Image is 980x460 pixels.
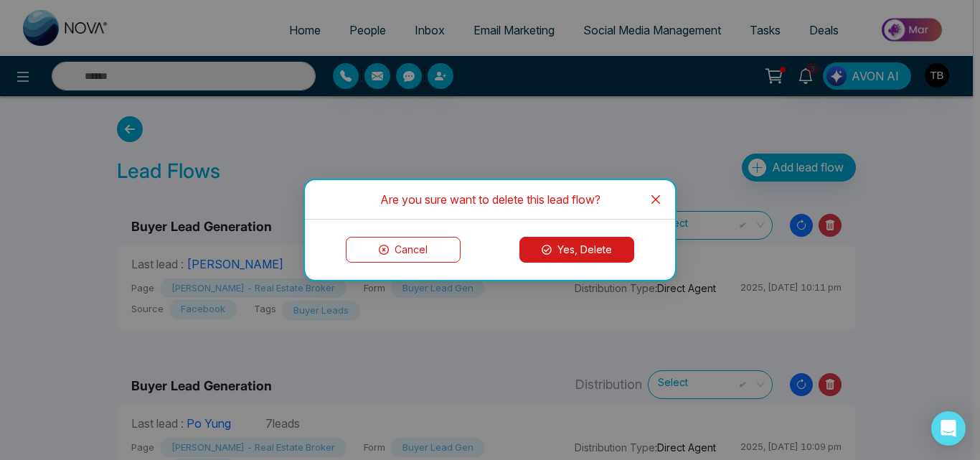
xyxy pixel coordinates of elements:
[346,237,461,263] button: Cancel
[519,237,634,263] button: Yes, Delete
[650,194,661,205] span: close
[636,180,675,219] button: Close
[322,192,658,207] div: Are you sure want to delete this lead flow?
[931,411,966,446] div: Open Intercom Messenger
